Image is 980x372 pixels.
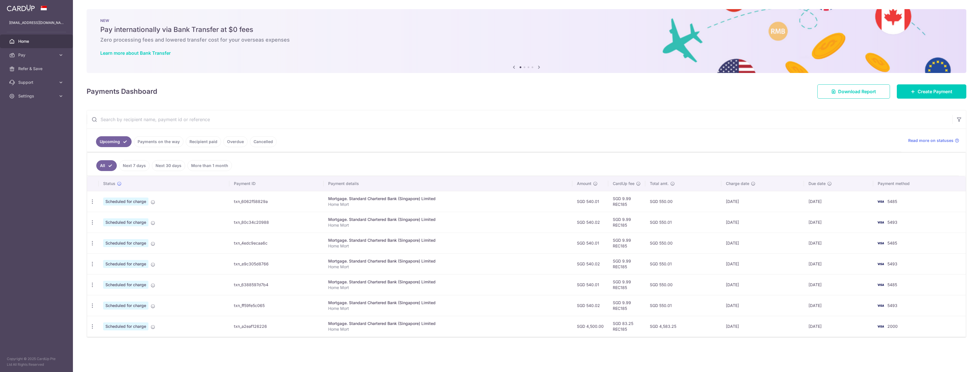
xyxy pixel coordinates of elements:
[328,222,568,228] p: Home Mort
[103,181,115,186] span: Status
[897,84,966,99] a: Create Payment
[328,285,568,290] p: Home Mort
[328,326,568,332] p: Home Mort
[7,5,35,11] img: CardUp
[223,136,248,147] a: Overdue
[838,88,876,95] span: Download Report
[18,80,56,85] span: Support
[328,279,568,285] div: Mortgage. Standard Chartered Bank (Singapore) Limited
[328,243,568,249] p: Home Mort
[875,302,886,309] img: Bank Card
[645,295,721,316] td: SGD 550.01
[103,218,148,226] span: Scheduled for charge
[229,233,324,253] td: txn_4edc9ecaa6c
[887,282,897,287] span: 5485
[875,281,886,288] img: Bank Card
[119,160,150,171] a: Next 7 days
[721,274,804,295] td: [DATE]
[721,316,804,337] td: [DATE]
[100,18,953,23] p: NEW
[804,295,873,316] td: [DATE]
[875,240,886,247] img: Bank Card
[134,136,183,147] a: Payments on the way
[613,181,634,186] span: CardUp fee
[918,88,952,95] span: Create Payment
[328,306,568,311] p: Home Mort
[726,181,749,186] span: Charge date
[908,138,959,143] a: Read more on statuses
[96,136,132,147] a: Upcoming
[572,274,608,295] td: SGD 540.01
[572,316,608,337] td: SGD 4,500.00
[229,176,324,191] th: Payment ID
[645,233,721,253] td: SGD 550.00
[572,295,608,316] td: SGD 540.02
[328,217,568,222] div: Mortgage. Standard Chartered Bank (Singapore) Limited
[608,274,645,295] td: SGD 9.99 REC185
[96,160,117,171] a: All
[650,181,669,186] span: Total amt.
[875,323,886,330] img: Bank Card
[804,212,873,233] td: [DATE]
[887,261,897,266] span: 5493
[721,253,804,274] td: [DATE]
[887,199,897,204] span: 5485
[645,316,721,337] td: SGD 4,583.25
[608,212,645,233] td: SGD 9.99 REC185
[645,191,721,212] td: SGD 550.00
[875,219,886,226] img: Bank Card
[908,138,954,143] span: Read more on statuses
[186,136,221,147] a: Recipient paid
[572,212,608,233] td: SGD 540.02
[87,86,157,97] h4: Payments Dashboard
[817,84,890,99] a: Download Report
[328,258,568,264] div: Mortgage. Standard Chartered Bank (Singapore) Limited
[608,191,645,212] td: SGD 9.99 REC185
[645,253,721,274] td: SGD 550.01
[572,253,608,274] td: SGD 540.02
[250,136,277,147] a: Cancelled
[187,160,232,171] a: More than 1 month
[804,233,873,253] td: [DATE]
[324,176,572,191] th: Payment details
[577,181,591,186] span: Amount
[152,160,185,171] a: Next 30 days
[100,25,953,34] h5: Pay internationally via Bank Transfer at $0 fees
[229,316,324,337] td: txn_a2eaf126226
[103,302,148,310] span: Scheduled for charge
[18,52,56,58] span: Pay
[804,274,873,295] td: [DATE]
[229,295,324,316] td: txn_ff59fe5c065
[608,295,645,316] td: SGD 9.99 REC185
[645,212,721,233] td: SGD 550.01
[328,237,568,243] div: Mortgage. Standard Chartered Bank (Singapore) Limited
[808,181,826,186] span: Due date
[103,281,148,289] span: Scheduled for charge
[103,198,148,206] span: Scheduled for charge
[875,198,886,205] img: Bank Card
[328,196,568,202] div: Mortgage. Standard Chartered Bank (Singapore) Limited
[887,241,897,245] span: 5485
[328,321,568,326] div: Mortgage. Standard Chartered Bank (Singapore) Limited
[887,324,898,329] span: 2000
[875,261,886,267] img: Bank Card
[229,274,324,295] td: txn_6388597d7b4
[721,295,804,316] td: [DATE]
[328,300,568,306] div: Mortgage. Standard Chartered Bank (Singapore) Limited
[572,191,608,212] td: SGD 540.01
[887,220,897,225] span: 5493
[103,239,148,247] span: Scheduled for charge
[608,233,645,253] td: SGD 9.99 REC185
[328,264,568,270] p: Home Mort
[229,253,324,274] td: txn_e9c305d8766
[18,66,56,72] span: Refer & Save
[804,316,873,337] td: [DATE]
[645,274,721,295] td: SGD 550.00
[87,110,952,129] input: Search by recipient name, payment id or reference
[887,303,897,308] span: 5493
[608,253,645,274] td: SGD 9.99 REC185
[721,233,804,253] td: [DATE]
[18,93,56,99] span: Settings
[18,38,56,44] span: Home
[9,20,64,26] p: [EMAIL_ADDRESS][DOMAIN_NAME]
